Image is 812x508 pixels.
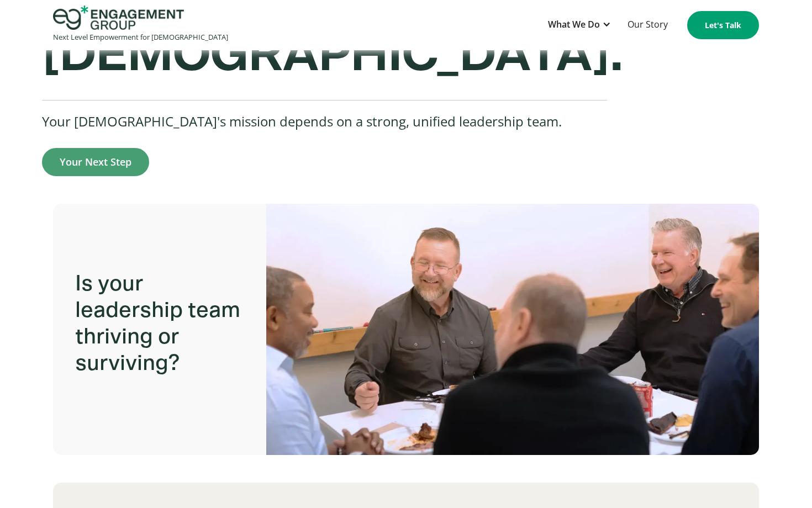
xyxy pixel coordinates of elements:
[53,6,228,45] a: home
[687,11,759,39] a: Let's Talk
[622,12,673,39] a: Our Story
[266,185,759,462] img: A group of church staff connecting, thriving, and learning how to work in unity
[53,30,228,45] div: Next Level Empowerment for [DEMOGRAPHIC_DATA]
[247,45,302,57] span: Organization
[548,17,600,32] div: What We Do
[42,112,607,131] p: Your [DEMOGRAPHIC_DATA]'s mission depends on a strong, unified leadership team.
[542,12,616,39] div: What We Do
[42,148,149,176] a: Your Next Step
[75,260,250,388] p: Is your leadership team thriving or surviving?
[53,6,184,30] img: Engagement Group Logo Icon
